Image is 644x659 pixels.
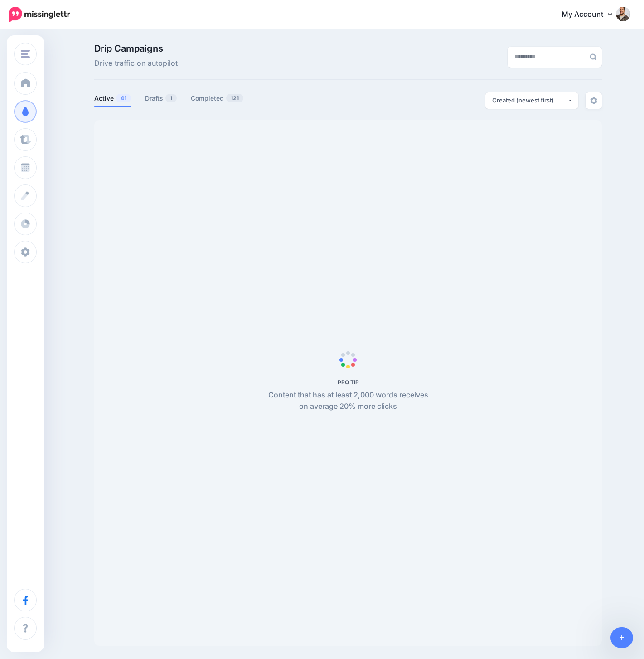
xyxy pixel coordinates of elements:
a: Active41 [94,93,131,104]
a: Completed121 [191,93,244,104]
img: settings-grey.png [590,97,597,104]
div: Created (newest first) [492,96,567,105]
span: Drip Campaigns [94,44,178,53]
span: 121 [226,94,243,102]
h5: PRO TIP [263,379,433,386]
a: My Account [552,4,630,26]
p: Content that has at least 2,000 words receives on average 20% more clicks [263,389,433,413]
img: Missinglettr [9,7,70,22]
img: menu.png [21,50,30,58]
span: 41 [116,94,131,102]
span: Drive traffic on autopilot [94,58,178,69]
img: search-grey-6.png [590,53,596,60]
button: Created (newest first) [485,92,578,109]
span: 1 [165,94,177,102]
a: Drafts1 [145,93,177,104]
